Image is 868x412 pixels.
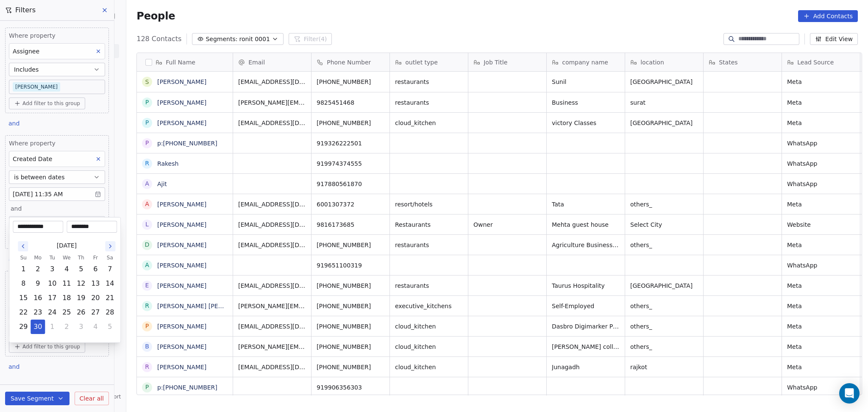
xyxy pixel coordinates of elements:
button: Thursday, June 5th, 2025 [74,262,88,276]
button: Saturday, June 21st, 2025 [103,291,117,305]
button: Sunday, June 15th, 2025 [17,291,30,305]
button: Saturday, June 7th, 2025 [103,262,117,276]
button: Tuesday, June 17th, 2025 [45,291,59,305]
table: June 2025 [16,253,117,334]
button: Friday, June 27th, 2025 [89,306,102,319]
button: Monday, June 9th, 2025 [31,277,45,290]
button: Go to the Next Month [105,241,115,251]
button: Thursday, June 19th, 2025 [74,291,88,305]
button: Monday, June 23rd, 2025 [31,306,45,319]
th: Tuesday [45,253,59,262]
th: Sunday [16,253,31,262]
button: Thursday, June 26th, 2025 [74,306,88,319]
button: Tuesday, June 3rd, 2025 [45,262,59,276]
button: Sunday, June 1st, 2025 [17,262,30,276]
button: Wednesday, July 2nd, 2025 [60,320,73,334]
button: Wednesday, June 18th, 2025 [60,291,73,305]
button: Wednesday, June 11th, 2025 [60,277,73,290]
button: Wednesday, June 4th, 2025 [60,262,73,276]
button: Monday, June 30th, 2025, selected [31,320,45,334]
button: Sunday, June 8th, 2025 [17,277,30,290]
span: [DATE] [57,241,77,250]
button: Tuesday, July 1st, 2025 [45,320,59,334]
button: Saturday, June 14th, 2025 [103,277,117,290]
button: Sunday, June 22nd, 2025 [17,306,30,319]
th: Monday [31,253,45,262]
button: Thursday, July 3rd, 2025 [74,320,88,334]
button: Go to the Previous Month [18,241,28,251]
th: Wednesday [59,253,74,262]
th: Saturday [103,253,117,262]
button: Tuesday, June 10th, 2025 [45,277,59,290]
button: Saturday, July 5th, 2025 [103,320,117,334]
button: Sunday, June 29th, 2025 [17,320,30,334]
button: Thursday, June 12th, 2025 [74,277,88,290]
button: Friday, June 20th, 2025 [89,291,102,305]
th: Friday [88,253,103,262]
th: Thursday [74,253,88,262]
button: Friday, July 4th, 2025 [89,320,102,334]
button: Tuesday, June 24th, 2025 [45,306,59,319]
button: Monday, June 2nd, 2025 [31,262,45,276]
button: Monday, June 16th, 2025 [31,291,45,305]
button: Friday, June 6th, 2025 [89,262,102,276]
button: Saturday, June 28th, 2025 [103,306,117,319]
button: Friday, June 13th, 2025 [89,277,102,290]
button: Wednesday, June 25th, 2025 [60,306,73,319]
